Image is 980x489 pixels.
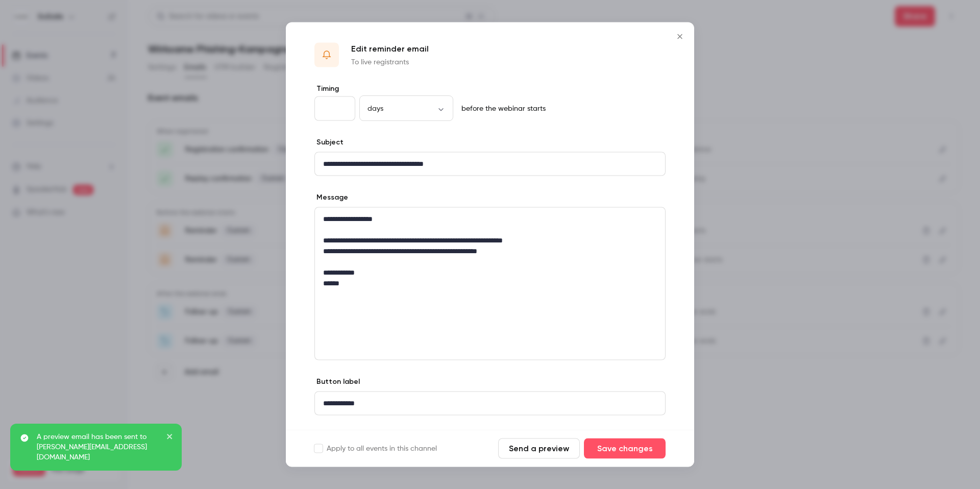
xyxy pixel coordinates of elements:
label: Timing [314,84,666,94]
button: Send a preview [498,438,580,459]
p: A preview email has been sent to [PERSON_NAME][EMAIL_ADDRESS][DOMAIN_NAME] [37,432,159,462]
button: close [166,432,174,444]
button: Close [670,27,690,47]
label: Subject [314,137,344,148]
label: Apply to all events in this channel [314,444,437,454]
div: editor [315,208,665,295]
div: days [359,103,453,113]
div: editor [315,153,665,176]
p: before the webinar starts [457,104,546,114]
p: Edit reminder email [351,43,429,55]
button: Save changes [584,438,666,459]
label: Message [314,192,348,203]
div: editor [315,392,665,415]
label: Button label [314,377,360,387]
p: To live registrants [351,57,429,67]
